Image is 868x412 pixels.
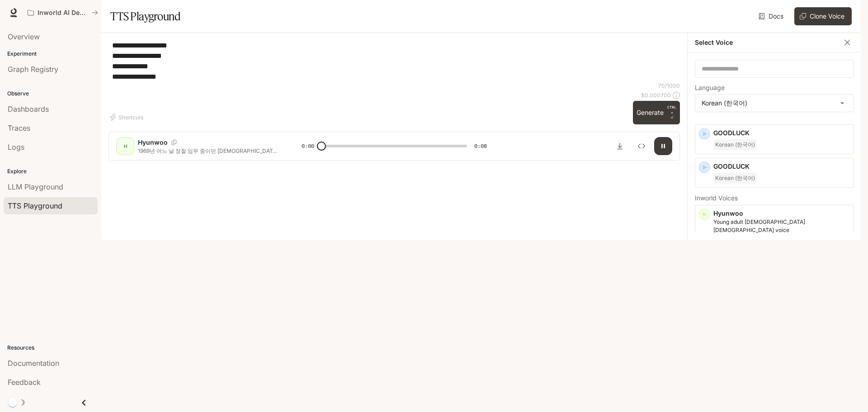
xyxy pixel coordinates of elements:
p: Hyunwoo [713,209,850,218]
button: Shortcuts [108,110,147,124]
p: 1969년 어느 날 정찰 임무 중이던 [DEMOGRAPHIC_DATA] 해군 특수부대(SEAL) 소속 [PERSON_NAME] [PERSON_NAME]는 절체절명의 위기에 처... [138,147,280,155]
span: 0:08 [474,142,487,151]
p: CTRL + [667,104,676,115]
p: Language [695,85,725,91]
p: Inworld Voices [695,195,854,201]
p: $ 0.000700 [641,91,671,99]
div: H [118,139,132,153]
span: Korean (한국어) [713,173,757,184]
p: GOODLUCK [713,128,850,137]
div: Korean (한국어) [695,95,854,112]
button: GenerateCTRL +⏎ [633,101,680,124]
p: Young adult Korean male voice [713,218,850,234]
h1: TTS Playground [110,7,180,25]
p: GOODLUCK [713,162,850,171]
p: Hyunwoo [138,138,168,147]
button: All workspaces [24,4,102,22]
p: ⏎ [667,104,676,121]
button: Clone Voice [794,7,852,25]
a: Docs [757,7,787,25]
span: Korean (한국어) [713,139,757,150]
button: Copy Voice ID [168,140,180,145]
p: 70 / 1000 [658,82,680,90]
p: Inworld AI Demos [38,9,88,17]
button: Download audio [611,137,629,155]
span: 0:00 [302,142,314,151]
button: Inspect [632,137,651,155]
